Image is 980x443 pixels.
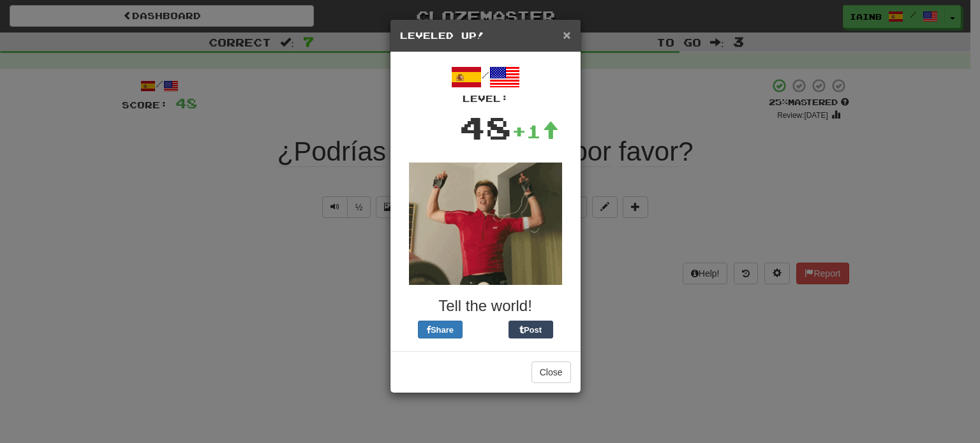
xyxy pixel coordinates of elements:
[400,62,571,105] div: /
[400,298,571,314] h3: Tell the world!
[531,361,571,383] button: Close
[509,321,553,338] button: Post
[400,29,571,42] h5: Leveled Up!
[563,28,570,41] button: Close
[409,163,562,285] img: brad-pitt-eabb8484b0e72233b60fc33baaf1d28f9aa3c16dec737e05e85ed672bd245bc1.gif
[400,92,571,105] div: Level:
[459,105,512,150] div: 48
[512,119,559,144] div: +1
[463,321,509,338] iframe: X Post Button
[563,27,570,42] span: ×
[418,321,463,338] button: Share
